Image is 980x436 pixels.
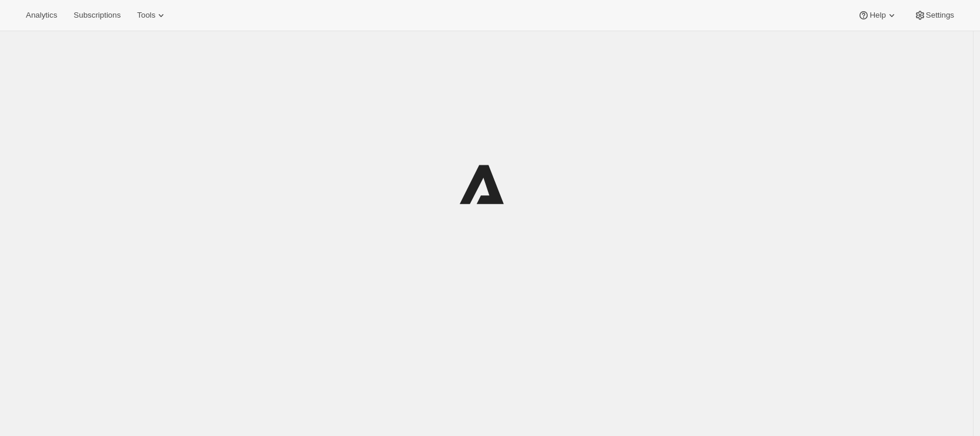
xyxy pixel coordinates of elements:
[869,11,885,20] span: Help
[926,11,954,20] span: Settings
[66,7,128,24] button: Subscriptions
[26,11,57,20] span: Analytics
[130,7,174,24] button: Tools
[19,7,64,24] button: Analytics
[73,11,121,20] span: Subscriptions
[137,11,155,20] span: Tools
[907,7,961,24] button: Settings
[851,7,904,24] button: Help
